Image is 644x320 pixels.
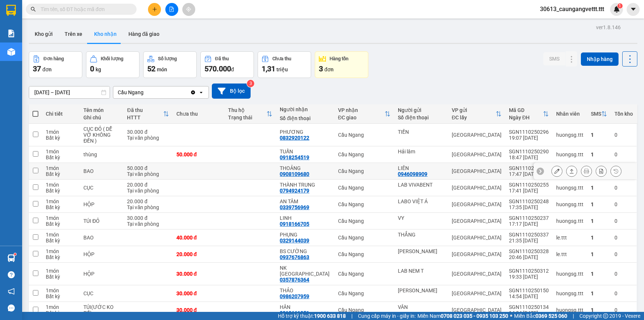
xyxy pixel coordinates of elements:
div: Cầu Ngang [338,218,391,224]
div: 20.000 đ [127,198,169,204]
div: le.ttt [556,251,583,257]
input: Tìm tên, số ĐT hoặc mã đơn [41,5,128,13]
button: Đơn hàng37đơn [29,51,82,78]
div: Tại văn phòng [127,204,169,210]
div: 20.000 đ [127,182,169,188]
sup: 1 [617,3,623,8]
div: 0919661851 [280,310,309,316]
div: 1 [591,307,607,313]
div: NK SÀI GÒN [280,265,331,277]
div: 30.000 đ [176,307,221,313]
div: SGN1110250290 [509,149,549,154]
div: Số điện thoại [398,115,444,120]
div: [GEOGRAPHIC_DATA] [452,168,502,174]
div: 0 [614,290,633,296]
div: Cầu Ngang [338,271,391,277]
div: Cầu Ngang [338,185,391,191]
div: SGN1110250312 [509,268,549,274]
span: triệu [276,67,288,72]
div: TÚI(ƯỚC KO ĐỀ) [83,304,120,316]
th: Toggle SortBy [224,104,276,124]
div: Người gửi [398,107,444,113]
div: 0832920122 [280,135,309,141]
div: SGN1110250237 [509,215,549,221]
th: Toggle SortBy [448,104,505,124]
div: Bất kỳ [46,154,76,160]
button: Trên xe [59,25,88,43]
div: SMS [591,111,601,117]
input: Selected Cầu Ngang. [144,89,145,96]
div: 1 [591,290,607,296]
span: Miền Nam [417,312,508,320]
button: plus [148,3,161,16]
svg: open [198,89,204,95]
div: Cầu Ngang [338,251,391,257]
div: Tại văn phòng [127,188,169,194]
div: 30.000 đ [176,271,221,277]
div: 1 [591,132,607,138]
span: | [573,312,574,320]
div: ĐC giao [338,115,385,120]
div: XUÂN MAI [398,287,444,293]
div: 14:54 [DATE] [509,293,549,299]
div: huongsg.ttt [556,290,583,296]
div: 20.000 đ [176,251,221,257]
button: Bộ lọc [212,84,251,99]
button: Kho nhận [88,25,123,43]
button: Số lượng52món [143,51,197,78]
div: LINH [280,215,331,221]
strong: 0708 023 035 - 0935 103 250 [441,313,508,319]
span: Cung cấp máy in - giấy in: [358,312,416,320]
button: Đã thu570.000đ [200,51,254,78]
div: Bất kỳ [46,293,76,299]
div: Giao hàng [566,166,577,177]
div: [GEOGRAPHIC_DATA] [452,132,502,138]
div: Đã thu [215,56,229,61]
div: 0918254519 [280,154,309,160]
div: 18:47 [DATE] [509,154,549,160]
img: logo-vxr [6,5,16,16]
div: ĐC lấy [452,115,496,120]
div: 1 [591,251,607,257]
div: Ghi chú [83,115,120,120]
div: HỘP [83,251,120,257]
div: CỤC [83,290,120,296]
div: 0 [614,132,633,138]
div: Cầu Ngang [338,201,391,207]
button: Nhập hàng [581,52,619,66]
div: SGN1110250255 [509,182,549,188]
span: 570.000 [204,64,231,73]
div: SGN1110250150 [509,287,549,293]
div: Tại văn phòng [127,135,169,141]
div: huongsg.ttt [556,132,583,138]
div: SGN1110250296 [509,129,549,135]
div: 1 [591,201,607,207]
div: 0908109680 [280,171,309,177]
div: PHỤNG [280,232,331,238]
div: 0937676863 [280,254,309,260]
div: 0946098909 [398,171,427,177]
div: 0 [614,218,633,224]
div: THÀNH TRUNG [280,182,331,188]
div: [GEOGRAPHIC_DATA] [452,201,502,207]
div: LAB VIVABENT [398,182,444,188]
span: | [351,312,352,320]
div: Đã thu [127,107,163,113]
div: [GEOGRAPHIC_DATA] [452,218,502,224]
th: Toggle SortBy [123,104,172,124]
span: Miền Bắc [514,312,567,320]
input: Select a date range. [29,86,110,98]
div: BAO [83,168,120,174]
span: Hỗ trợ kỹ thuật: [278,312,346,320]
div: Số lượng [158,56,177,61]
th: Toggle SortBy [505,104,552,124]
div: 0 [614,152,633,157]
span: đơn [42,67,52,72]
div: 1 món [46,165,76,171]
div: 0 [614,307,633,313]
div: 30.000 đ [176,290,221,296]
div: Nhân viên [556,111,583,117]
strong: 1900 633 818 [314,313,346,319]
div: 21:35 [DATE] [509,238,549,244]
div: Thu hộ [228,107,266,113]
